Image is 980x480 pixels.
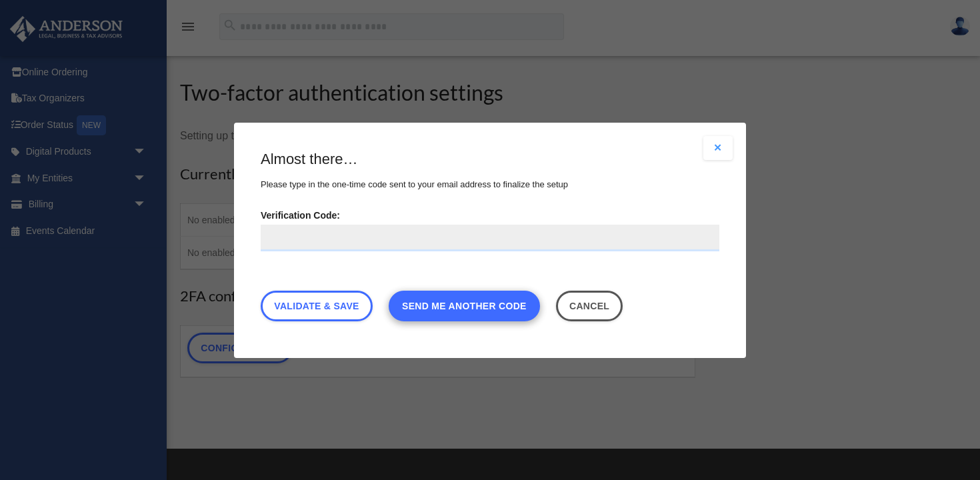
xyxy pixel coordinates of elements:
button: Close modal [703,136,733,160]
span: Send me another code [402,300,527,311]
p: Please type in the one-time code sent to your email address to finalize the setup [261,176,719,192]
a: Send me another code [389,290,540,321]
h3: Almost there… [261,149,719,170]
input: Verification Code: [261,224,719,251]
label: Verification Code: [261,205,719,251]
a: Validate & Save [261,290,373,321]
button: Close this dialog window [556,290,623,321]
